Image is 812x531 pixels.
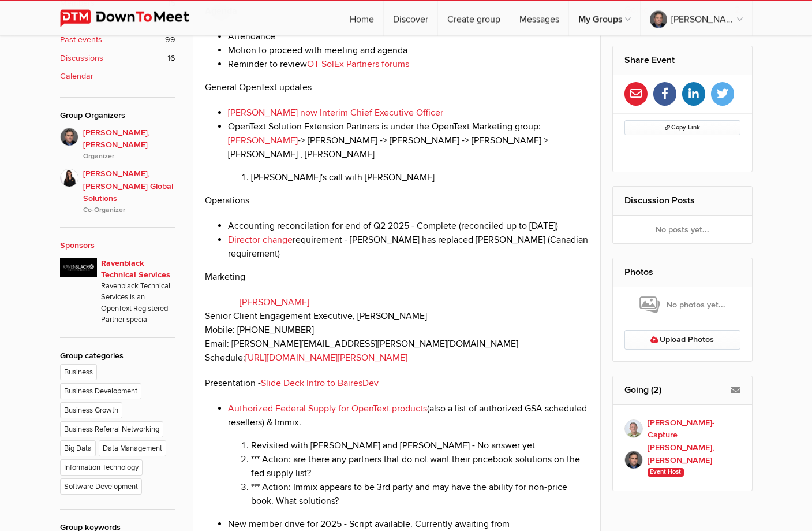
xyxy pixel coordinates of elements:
a: [PERSON_NAME], [PERSON_NAME]Organizer [60,128,175,162]
a: [URL][DOMAIN_NAME][PERSON_NAME] [245,352,407,363]
a: [PERSON_NAME] now Interim Chief Executive Officer [228,107,443,118]
img: David Nock_Cad-Capture [624,419,643,438]
a: My Groups [569,1,640,36]
span: [PERSON_NAME], [PERSON_NAME] Global Solutions [83,168,175,216]
li: [PERSON_NAME]'s call with [PERSON_NAME] [251,170,589,184]
p: Presentation - [205,376,589,390]
a: Director change [228,234,293,246]
p: General OpenText updates [205,80,589,94]
a: Calendar [60,70,175,83]
p: Senior Client Engagement Executive, [PERSON_NAME] Mobile: [PHONE_NUMBER] Email: [PERSON_NAME][EMA... [205,295,589,365]
a: [PERSON_NAME], [PERSON_NAME] Global SolutionsCo-Organizer [60,162,175,216]
li: Revisited with [PERSON_NAME] and [PERSON_NAME] - No answer yet [251,439,589,452]
p: Marketing [205,270,589,284]
i: Organizer [83,151,175,162]
div: Group Organizers [60,109,175,122]
span: 16 [167,52,175,65]
a: [PERSON_NAME], [PERSON_NAME] Event Host [624,441,740,479]
a: Home [340,1,383,36]
a: Discussion Posts [624,195,695,206]
li: *** Action: Immix appears to be 3rd party and may have the ability for non-price book. What solut... [251,480,589,508]
b: Calendar [60,70,93,83]
a: Ravenblack Technical Services [101,258,170,280]
a: Messages [510,1,568,36]
a: Photos [624,266,653,278]
li: Reminder to review [228,57,589,71]
b: [PERSON_NAME], [PERSON_NAME] [648,441,740,466]
img: Sean Murphy, Cassia [60,128,78,146]
i: Co-Organizer [83,205,175,216]
li: requirement - [PERSON_NAME] has replaced [PERSON_NAME] (Canadian requirement) [228,233,589,261]
h2: Going (2) [624,376,740,404]
li: Motion to proceed with meeting and agenda [228,43,589,57]
span: [PERSON_NAME], [PERSON_NAME] [83,127,175,162]
img: Sean Murphy, Cassia [624,451,643,469]
span: Event Host [648,468,684,477]
a: [PERSON_NAME] [240,296,309,308]
b: [PERSON_NAME]-Capture [648,417,740,441]
div: No posts yet... [613,216,752,243]
button: Copy Link [624,120,740,135]
img: Ravenblack Technical Services [60,258,97,277]
li: Accounting reconcilation for end of Q2 2025 - Complete (reconciled up to [DATE]) [228,219,589,233]
a: Upload Photos [624,330,740,350]
a: Sponsors [60,240,95,250]
a: OT SolEx Partners forums [307,58,409,70]
a: Discussions 16 [60,52,175,65]
div: Group categories [60,350,175,362]
a: Slide Deck Intro to BairesDev [261,377,379,389]
a: [PERSON_NAME]-Capture [624,417,740,441]
a: [PERSON_NAME] [228,135,298,146]
span: 99 [165,34,175,46]
span: No photos yet... [639,295,725,315]
a: Past events 99 [60,34,175,46]
p: Operations [205,194,589,207]
h2: Share Event [624,46,740,74]
li: OpenText Solution Extension Partners is under the OpenText Marketing group: -> [PERSON_NAME] -> [... [228,120,589,184]
li: Attendance [228,29,589,43]
img: Melissa Salm, Wertheim Global Solutions [60,169,78,187]
li: (also a list of authorized GSA scheduled resellers) & Immix. [228,402,589,508]
a: Create group [438,1,510,36]
p: Ravenblack Technical Services is an OpenText Registered Partner specia [101,281,175,326]
b: Discussions [60,52,103,65]
a: Discover [384,1,437,36]
b: Past events [60,34,102,46]
img: DownToMeet [60,10,207,27]
li: *** Action: are there any partners that do not want their pricebook solutions on the fed supply l... [251,452,589,480]
a: Authorized Federal Supply for OpenText products [228,403,427,414]
a: [PERSON_NAME], [PERSON_NAME] [641,1,752,36]
span: Copy Link [665,124,700,131]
